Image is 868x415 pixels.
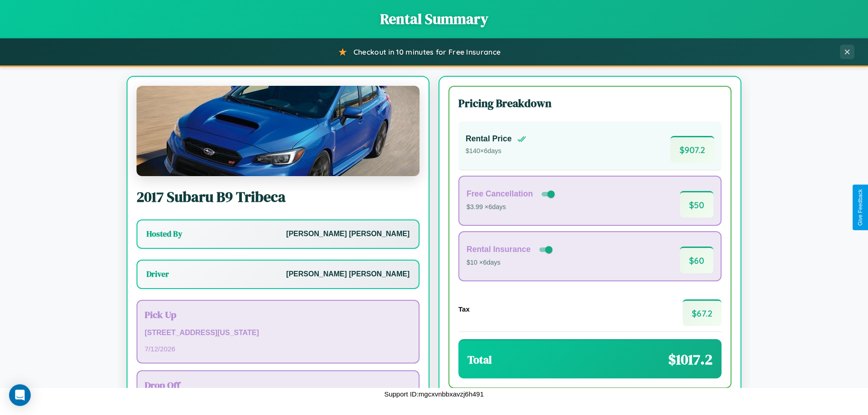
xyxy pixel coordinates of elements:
[354,47,500,56] span: Checkout in 10 minutes for Free Insurance
[467,245,531,254] h4: Rental Insurance
[384,388,484,400] p: Support ID: mgcxvnbbxavzj6h491
[137,86,420,176] img: Subaru B9 Tribeca
[9,384,31,406] div: Open Intercom Messenger
[466,134,512,144] h4: Rental Price
[286,268,410,281] p: [PERSON_NAME] [PERSON_NAME]
[670,136,714,163] span: $ 907.2
[467,189,533,199] h4: Free Cancellation
[680,191,713,218] span: $ 50
[145,308,411,321] h3: Pick Up
[9,9,859,29] h1: Rental Summary
[286,228,410,241] p: [PERSON_NAME] [PERSON_NAME]
[467,352,492,367] h3: Total
[145,378,411,392] h3: Drop Off
[466,145,526,157] p: $ 140 × 6 days
[146,228,182,239] h3: Hosted By
[458,96,722,111] h3: Pricing Breakdown
[145,326,411,340] p: [STREET_ADDRESS][US_STATE]
[467,201,557,213] p: $3.99 × 6 days
[680,247,713,273] span: $ 60
[683,299,722,326] span: $ 67.2
[137,187,420,207] h2: 2017 Subaru B9 Tribeca
[857,189,863,226] div: Give Feedback
[145,343,411,355] p: 7 / 12 / 2026
[668,350,712,369] span: $ 1017.2
[458,305,470,313] h4: Tax
[467,257,554,269] p: $10 × 6 days
[146,269,169,280] h3: Driver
